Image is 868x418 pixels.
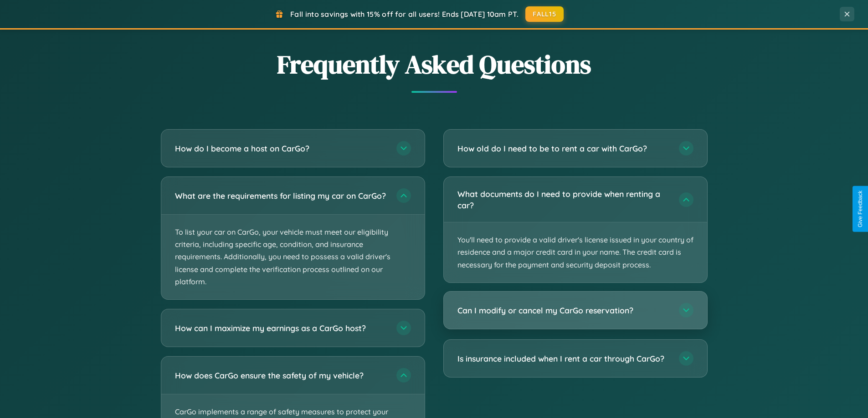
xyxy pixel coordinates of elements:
[525,6,564,22] button: FALL15
[175,322,387,334] h3: How can I maximize my earnings as a CarGo host?
[457,305,670,316] h3: Can I modify or cancel my CarGo reservation?
[457,143,670,154] h3: How old do I need to be to rent a car with CarGo?
[175,143,387,154] h3: How do I become a host on CarGo?
[175,190,387,201] h3: What are the requirements for listing my car on CarGo?
[161,215,425,299] p: To list your car on CarGo, your vehicle must meet our eligibility criteria, including specific ag...
[175,370,387,381] h3: How does CarGo ensure the safety of my vehicle?
[857,191,863,227] div: Give Feedback
[444,222,707,282] p: You'll need to provide a valid driver's license issued in your country of residence and a major c...
[290,10,519,19] span: Fall into savings with 15% off for all users! Ends [DATE] 10am PT.
[161,47,708,82] h2: Frequently Asked Questions
[457,353,670,364] h3: Is insurance included when I rent a car through CarGo?
[457,188,670,211] h3: What documents do I need to provide when renting a car?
